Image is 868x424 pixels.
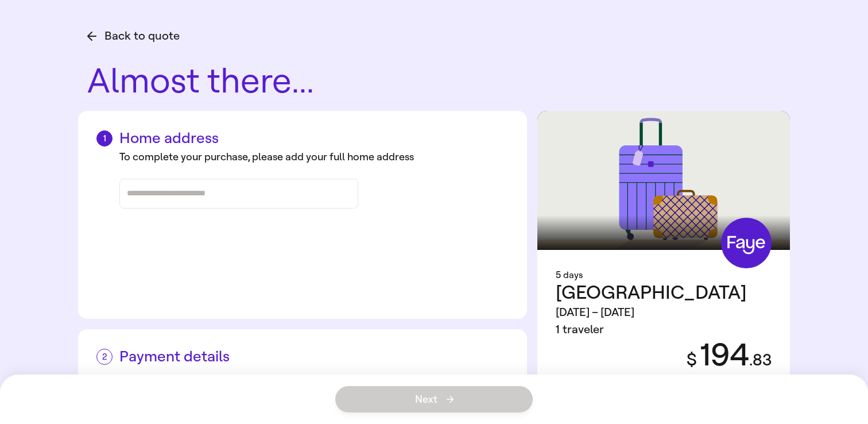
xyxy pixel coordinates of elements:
[415,394,454,404] span: Next
[749,350,772,369] span: . 83
[87,63,790,99] h1: Almost there...
[87,28,180,45] button: Back to quote
[687,349,697,370] span: $
[127,185,351,202] input: Street address, city, state
[556,304,747,321] div: [DATE] – [DATE]
[673,338,772,372] div: 194
[556,321,747,338] div: 1 traveler
[556,268,772,282] div: 5 days
[119,149,509,165] div: To complete your purchase, please add your full home address
[335,386,533,413] button: Next
[556,281,747,304] span: [GEOGRAPHIC_DATA]
[96,348,509,365] h2: Payment details
[96,129,509,147] h2: Home address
